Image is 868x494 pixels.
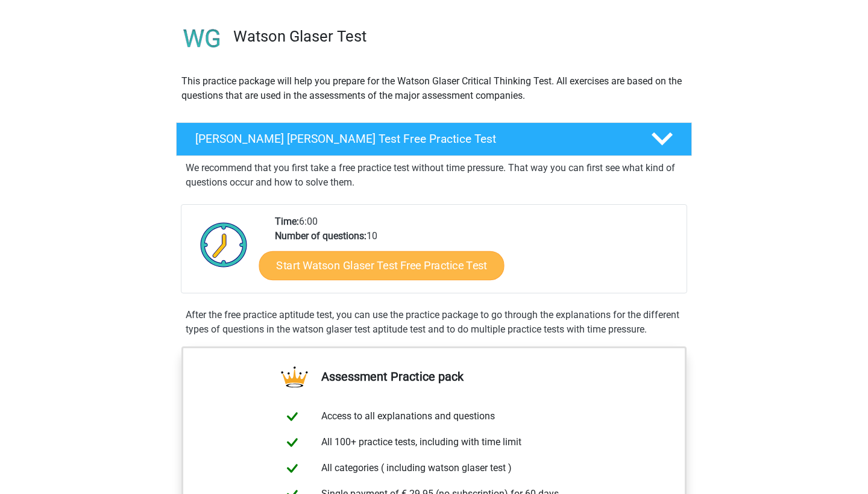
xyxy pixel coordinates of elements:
a: [PERSON_NAME] [PERSON_NAME] Test Free Practice Test [171,122,697,156]
h4: [PERSON_NAME] [PERSON_NAME] Test Free Practice Test [195,132,632,146]
img: Clock [193,214,254,275]
b: Number of questions: [275,230,366,242]
div: After the free practice aptitude test, you can use the practice package to go through the explana... [181,308,687,337]
div: 6:00 10 [266,214,686,293]
p: We recommend that you first take a free practice test without time pressure. That way you can fir... [186,161,682,190]
a: Start Watson Glaser Test Free Practice Test [259,251,505,280]
p: This practice package will help you prepare for the Watson Glaser Critical Thinking Test. All exe... [181,74,687,103]
img: watson glaser test [177,13,228,64]
b: Time: [275,216,299,227]
h3: Watson Glaser Test [233,27,682,46]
